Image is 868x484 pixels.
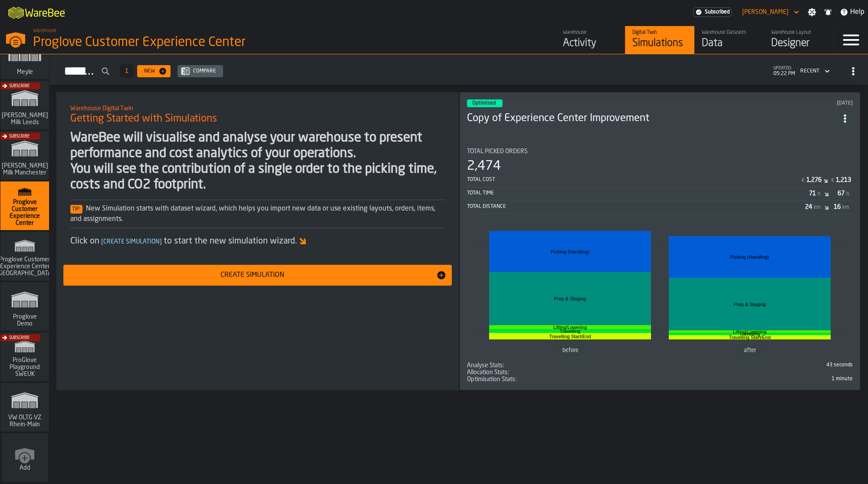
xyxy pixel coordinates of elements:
a: link-to-/wh/i/ad8a128b-0962-41b6-b9c5-f48cc7973f93/simulations [625,26,694,54]
button: button-Create Simulation [63,265,452,286]
a: link-to-/wh/new [1,433,48,484]
div: Warehouse Datasets [702,30,757,36]
div: Updated: 3/19/2025, 11:31:20 AM Created: 8/13/2024, 6:30:34 PM [679,100,853,106]
div: New [141,68,158,74]
div: Stat Value [806,177,822,184]
div: ItemListCard-DashboardItemContainer [460,92,860,390]
span: 05:22 PM [773,71,795,77]
a: link-to-/wh/i/ad8a128b-0962-41b6-b9c5-f48cc7973f93/settings/billing [693,7,732,17]
span: Proglove Customer Experience Center [4,199,46,227]
span: km [842,204,849,211]
span: Tip: [70,205,82,214]
div: Title [467,148,853,155]
span: Subscribe [9,336,30,340]
div: Warehouse [563,30,618,36]
div: Total Cost [467,177,800,183]
div: ButtonLoadMore-Load More-Prev-First-Last [116,64,137,78]
span: Analyse Stats: [467,362,504,369]
div: Title [467,376,516,383]
div: Stat Value [838,190,845,197]
div: Total Time [467,190,809,196]
span: Getting Started with Simulations [70,112,217,126]
span: Add [20,464,30,471]
div: Stat Value [809,190,816,197]
div: Total Distance [467,204,805,210]
span: Create Simulation [99,239,164,245]
label: button-toggle-Notifications [820,8,836,16]
div: Stat Value [836,177,851,184]
div: Digital Twin [632,30,687,36]
a: link-to-/wh/i/ad8a128b-0962-41b6-b9c5-f48cc7973f93/simulations [0,181,49,232]
span: 1 [125,68,128,74]
span: Subscribe [9,134,30,139]
span: ] [160,239,162,245]
div: 43 seconds [508,362,853,368]
text: before [562,347,579,353]
button: button-New [137,65,171,77]
button: button-Compare [178,65,223,77]
span: Optimised [472,101,496,106]
a: link-to-/wh/i/44979e6c-6f66-405e-9874-c1e29f02a54a/simulations [0,383,49,433]
span: Help [850,7,865,17]
label: button-toggle-Settings [804,8,820,16]
div: Activity [563,36,618,50]
div: status-3 2 [467,99,503,107]
span: Subscribed [705,9,730,15]
div: DropdownMenuValue-Patrick Blitz [742,9,789,16]
div: Click on to start the new simulation wizard. [70,235,445,247]
span: [ [101,239,103,245]
div: Title [467,369,509,376]
a: link-to-/wh/i/b725f59e-a7b8-4257-9acf-85a504d5909c/simulations [0,232,49,282]
div: 2,474 [467,158,501,174]
h3: Copy of Experience Center Improvement [467,112,837,125]
div: DropdownMenuValue-Patrick Blitz [739,7,801,17]
div: WareBee will visualise and analyse your warehouse to present performance and cost analytics of yo... [70,130,445,193]
a: link-to-/wh/i/a559492c-8db7-4f96-b4fe-6fc1bd76401c/simulations [0,30,49,81]
div: Stat Value [834,204,841,211]
span: km [814,204,821,211]
a: link-to-/wh/i/b09612b5-e9f1-4a3a-b0a4-784729d61419/simulations [0,131,49,181]
div: Compare [190,68,220,74]
span: Proglove Demo [4,313,46,327]
h2: Sub Title [70,103,445,112]
div: Warehouse Layout [771,30,826,36]
div: 1 minute [520,376,853,382]
div: Title [467,362,504,369]
div: stat-Optimisation Stats: [467,376,853,383]
div: stat-Allocation Stats: [467,369,853,376]
span: € [802,178,805,184]
span: Allocation Stats: [467,369,509,376]
div: DropdownMenuValue-4 [797,66,832,76]
a: link-to-/wh/i/ad8a128b-0962-41b6-b9c5-f48cc7973f93/data [694,26,764,54]
span: € [831,178,834,184]
span: h [846,191,849,197]
div: Stat Value [805,204,812,211]
div: Designer [771,36,826,50]
span: 118 [467,376,853,383]
span: Total Picked Orders [467,148,528,155]
div: Menu Subscription [693,7,732,17]
div: stat- [468,223,852,360]
div: title-Getting Started with Simulations [63,99,452,130]
div: stat-Total Picked Orders [467,148,853,214]
span: Optimisation Stats: [467,376,516,383]
div: Data [702,36,757,50]
div: New Simulation starts with dataset wizard, which helps you import new data or use existing layout... [70,204,445,224]
h2: button-Simulations [49,54,868,85]
div: Create Simulation [69,270,436,280]
div: ItemListCard- [56,92,459,390]
span: Subscribe [9,84,30,89]
a: link-to-/wh/i/ad8a128b-0962-41b6-b9c5-f48cc7973f93/designer [764,26,833,54]
a: link-to-/wh/i/ad8a128b-0962-41b6-b9c5-f48cc7973f93/feed/ [556,26,625,54]
section: card-SimulationDashboardCard-optimised [467,141,853,383]
span: VW OLTG VZ Rhein-Main [4,414,46,428]
span: updated: [773,66,795,71]
a: link-to-/wh/i/9ddcc54a-0a13-4fa4-8169-7a9b979f5f30/simulations [0,81,49,131]
label: button-toggle-Help [836,7,868,17]
div: Proglove Customer Experience Center [33,35,267,50]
